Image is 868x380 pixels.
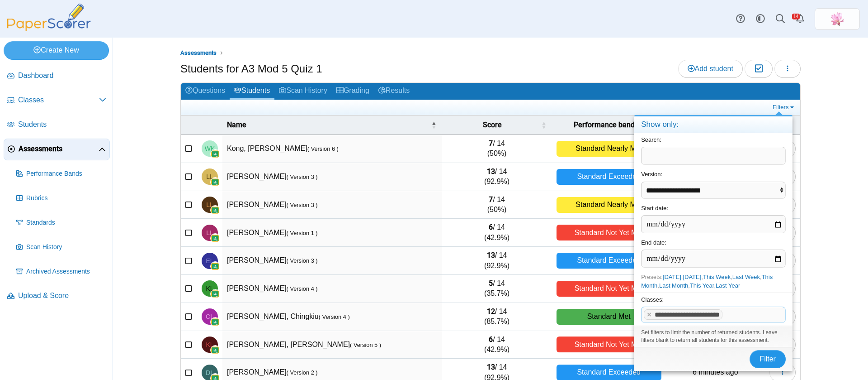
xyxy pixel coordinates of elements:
span: Add student [688,65,733,72]
a: Assessments [4,139,110,160]
a: [DATE] [663,274,681,280]
a: ps.MuGhfZT6iQwmPTCC [815,8,860,30]
span: Lawrence Lam [206,202,213,208]
img: PaperScorer [4,4,94,31]
a: Scan History [13,236,110,258]
b: 13 [487,167,495,176]
td: [PERSON_NAME] [222,191,442,219]
span: Xinmei Li [830,12,844,26]
td: / 14 (92.9%) [442,247,552,275]
td: / 14 (85.7%) [442,303,552,331]
small: ( Version 3 ) [287,173,318,180]
a: Grading [332,83,374,100]
div: Standard Not Yet Met [557,337,661,352]
div: Set filters to limit the number of returned students. Leave filters blank to return all students ... [634,326,793,347]
div: Standard Nearly Met [557,141,661,157]
td: / 14 (42.9%) [442,219,552,247]
td: / 14 (35.7%) [442,275,552,303]
td: / 14 (42.9%) [442,331,552,359]
small: ( Version 1 ) [287,230,318,236]
a: Rubrics [13,188,110,209]
span: Performance Bands [26,169,106,178]
div: Standard Exceeded [557,169,661,185]
span: Kyle Manuel Leyran [206,342,213,348]
div: End date: [634,236,793,270]
a: Dashboard [4,65,110,87]
span: Name : Activate to invert sorting [431,115,436,135]
a: Upload & Score [4,285,110,307]
div: Version: [634,168,793,201]
a: Students [4,114,110,136]
span: Rubrics [26,194,106,203]
x: remove tag [646,312,653,317]
td: [PERSON_NAME] [222,247,442,275]
a: Scan History [274,83,332,100]
label: Search: [641,136,661,143]
span: Score [483,120,502,129]
img: googleClassroom-logo.png [211,206,220,215]
span: Assessments [19,144,99,154]
a: Last Month [659,282,688,289]
b: 5 [489,279,493,288]
span: Name [227,120,246,129]
span: Ezequiel Lechuga [206,258,213,264]
div: Classes: [634,293,793,326]
td: / 14 (50%) [442,191,552,219]
a: Standards [13,212,110,234]
img: googleClassroom-logo.png [211,289,220,298]
b: 6 [489,335,493,344]
time: Sep 12, 2025 at 11:06 AM [693,368,738,376]
b: 7 [489,139,493,148]
span: Landon Lau [206,230,213,236]
div: Standard Exceeded [557,253,661,269]
b: 6 [489,223,493,231]
b: 13 [487,363,495,371]
small: ( Version 3 ) [287,202,318,208]
td: [PERSON_NAME], Chingkiu [222,303,442,331]
span: Presets: , , , , , , , [641,274,773,289]
img: googleClassroom-logo.png [211,178,220,187]
img: ps.MuGhfZT6iQwmPTCC [830,12,844,26]
div: Standard Met [557,309,661,325]
img: googleClassroom-logo.png [211,234,220,243]
a: PaperScorer [4,25,94,33]
a: Questions [181,83,230,100]
a: This Year [690,282,714,289]
a: Filters [770,103,798,112]
tags: ​ [641,307,786,323]
div: Start date: [634,202,793,236]
td: [PERSON_NAME] [222,219,442,247]
small: ( Version 4 ) [287,285,318,292]
b: 13 [487,251,495,260]
span: Wesley Kong [205,145,215,152]
a: Assessments [178,48,219,59]
small: ( Version 4 ) [319,313,350,320]
a: [DATE] [683,274,701,280]
span: Filter [759,355,776,363]
img: googleClassroom-logo.png [211,346,220,355]
span: Classes [18,95,99,105]
a: Results [374,83,414,100]
a: Classes [4,90,110,111]
td: / 14 (92.9%) [442,163,552,191]
small: ( Version 3 ) [287,257,318,264]
a: Alerts [790,9,810,29]
h4: Show only: [634,116,793,133]
small: ( Version 2 ) [287,369,318,376]
td: [PERSON_NAME] [222,163,442,191]
span: Archived Assessments [26,267,106,276]
span: Assessments [180,49,217,56]
b: 12 [487,307,495,316]
small: ( Version 5 ) [350,342,381,348]
span: Students [18,120,106,130]
span: Score : Activate to sort [541,115,547,135]
div: Standard Nearly Met [557,197,661,213]
span: Chingkiu Leung [206,313,214,320]
td: / 14 (50%) [442,135,552,163]
span: Standards [26,218,106,227]
a: This Week [703,274,731,280]
img: googleClassroom-logo.png [211,317,220,327]
a: Add student [678,60,743,78]
img: googleClassroom-logo.png [211,149,220,159]
span: Dashboard [18,71,106,81]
